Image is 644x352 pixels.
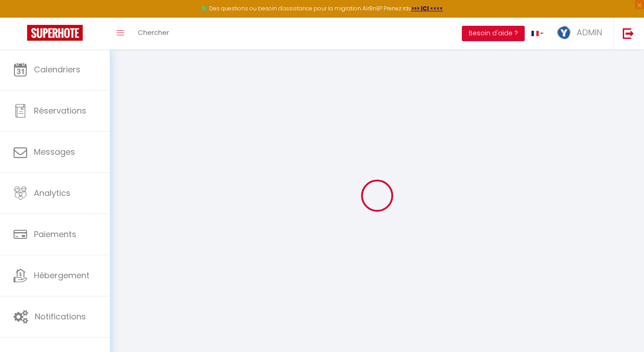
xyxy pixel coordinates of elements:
[34,187,71,199] span: Analytics
[623,28,634,39] img: logout
[550,18,613,49] a: ... ADMIN
[411,5,443,12] a: >>> ICI <<<<
[462,26,525,41] button: Besoin d'aide ?
[131,18,176,49] a: Chercher
[34,146,75,157] span: Messages
[34,228,76,240] span: Paiements
[27,25,83,41] img: Super Booking
[577,27,602,38] span: ADMIN
[557,26,571,39] img: ...
[35,311,86,322] span: Notifications
[34,270,89,281] span: Hébergement
[138,28,169,37] span: Chercher
[34,105,86,116] span: Réservations
[34,64,80,75] span: Calendriers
